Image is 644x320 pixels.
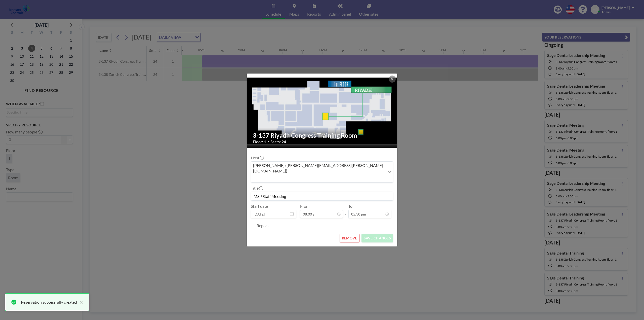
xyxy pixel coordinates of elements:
[253,132,392,139] h2: 3-137 Riyadh Congress Training Room
[348,204,352,209] label: To
[340,234,359,242] button: REMOVE
[251,155,263,160] label: Host
[247,78,398,144] img: 537.jpg
[267,140,269,144] span: •
[21,299,77,305] div: Reservation successfully created
[252,175,385,181] input: Search for option
[345,205,346,217] span: -
[361,234,393,242] button: SAVE CHANGES
[257,223,269,228] label: Repeat
[251,186,263,191] label: Title
[251,204,268,209] label: Start date
[251,162,393,183] div: Search for option
[77,299,83,305] button: close
[252,163,384,174] span: [PERSON_NAME] ([PERSON_NAME][EMAIL_ADDRESS][PERSON_NAME][DOMAIN_NAME])
[300,204,309,209] label: From
[253,139,266,144] span: Floor: 1
[251,192,393,200] input: (No title)
[270,139,286,144] span: Seats: 24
